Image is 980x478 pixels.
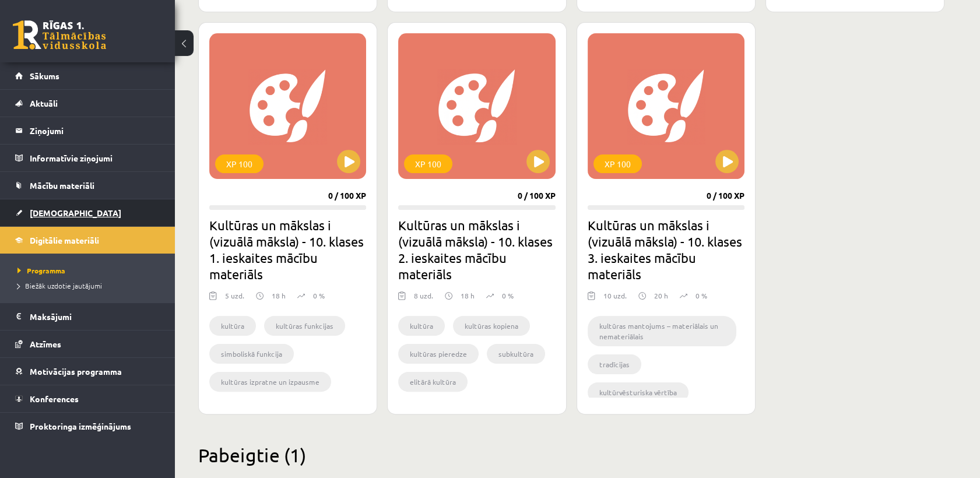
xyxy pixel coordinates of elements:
[15,145,160,171] a: Informatīvie ziņojumi
[225,290,244,308] div: 5 uzd.
[272,290,286,301] p: 18 h
[30,145,160,171] legend: Informatīvie ziņojumi
[15,90,160,117] a: Aktuāli
[30,71,59,81] span: Sākums
[414,290,433,308] div: 8 uzd.
[30,180,94,191] span: Mācību materiāli
[398,316,445,336] li: kultūra
[398,344,479,364] li: kultūras pieredze
[593,154,642,173] div: XP 100
[30,98,58,108] span: Aktuāli
[17,265,163,276] a: Programma
[30,393,79,404] span: Konferences
[398,372,468,392] li: elitārā kultūra
[398,217,555,282] h2: Kultūras un mākslas i (vizuālā māksla) - 10. klases 2. ieskaites mācību materiāls
[461,290,475,301] p: 18 h
[654,290,668,301] p: 20 h
[603,290,627,308] div: 10 uzd.
[15,199,160,226] a: [DEMOGRAPHIC_DATA]
[17,281,102,290] span: Biežāk uzdotie jautājumi
[30,235,99,245] span: Digitālie materiāli
[404,154,452,173] div: XP 100
[588,382,689,402] li: kultūrvēsturiska vērtība
[209,217,366,282] h2: Kultūras un mākslas i (vizuālā māksla) - 10. klases 1. ieskaites mācību materiāls
[209,316,256,336] li: kultūra
[264,316,345,336] li: kultūras funkcijas
[13,20,106,50] a: Rīgas 1. Tālmācības vidusskola
[215,154,264,173] div: XP 100
[30,117,160,144] legend: Ziņojumi
[588,316,736,346] li: kultūras mantojums – materiālais un nemateriālais
[17,280,163,291] a: Biežāk uzdotie jautājumi
[15,172,160,199] a: Mācību materiāli
[209,372,331,392] li: kultūras izpratne un izpausme
[588,354,641,374] li: tradīcijas
[15,385,160,412] a: Konferences
[15,62,160,89] a: Sākums
[30,303,160,330] legend: Maksājumi
[15,303,160,330] a: Maksājumi
[30,421,131,431] span: Proktoringa izmēģinājums
[209,344,294,364] li: simboliskā funkcija
[453,316,530,336] li: kultūras kopiena
[15,358,160,385] a: Motivācijas programma
[313,290,325,301] p: 0 %
[30,208,121,218] span: [DEMOGRAPHIC_DATA]
[30,366,122,377] span: Motivācijas programma
[487,344,545,364] li: subkultūra
[15,413,160,440] a: Proktoringa izmēģinājums
[15,227,160,254] a: Digitālie materiāli
[696,290,707,301] p: 0 %
[17,266,65,275] span: Programma
[30,339,61,349] span: Atzīmes
[588,217,744,282] h2: Kultūras un mākslas i (vizuālā māksla) - 10. klases 3. ieskaites mācību materiāls
[502,290,514,301] p: 0 %
[15,331,160,357] a: Atzīmes
[198,444,944,466] h2: Pabeigtie (1)
[15,117,160,144] a: Ziņojumi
